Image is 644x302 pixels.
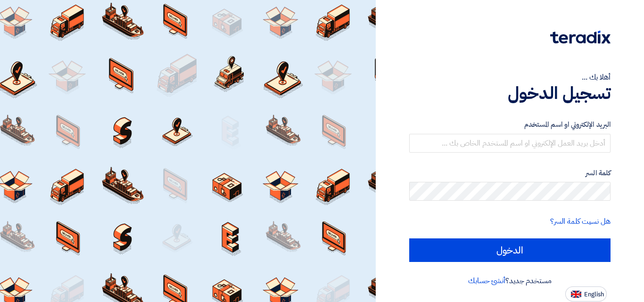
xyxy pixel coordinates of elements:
a: أنشئ حسابك [468,275,505,286]
img: Teradix logo [550,31,611,44]
button: English [565,286,607,302]
span: English [584,291,604,298]
div: مستخدم جديد؟ [409,275,611,286]
img: en-US.png [571,291,581,298]
h1: تسجيل الدخول [409,83,611,104]
div: أهلا بك ... [409,72,611,83]
input: الدخول [409,238,611,262]
label: البريد الإلكتروني او اسم المستخدم [409,119,611,130]
input: أدخل بريد العمل الإلكتروني او اسم المستخدم الخاص بك ... [409,134,611,153]
label: كلمة السر [409,168,611,179]
a: هل نسيت كلمة السر؟ [550,216,611,227]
